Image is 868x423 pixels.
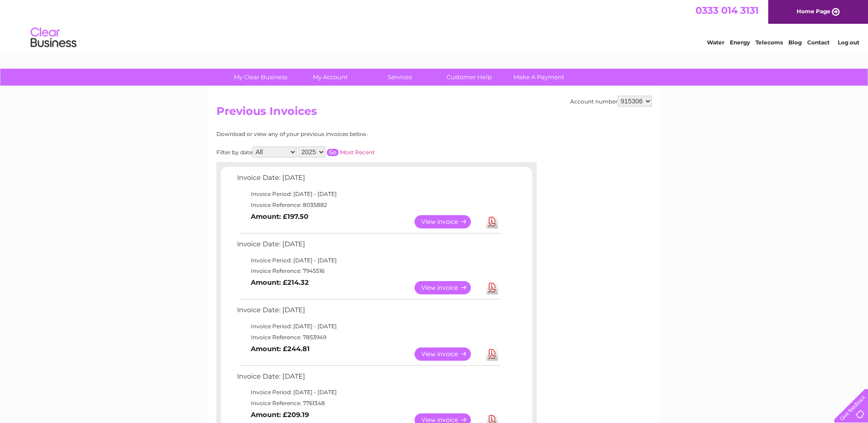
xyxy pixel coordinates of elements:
[251,278,309,287] b: Amount: £214.32
[415,347,482,361] a: View
[570,96,652,107] div: Account number
[251,212,308,221] b: Amount: £197.50
[730,39,750,46] a: Energy
[235,266,502,277] td: Invoice Reference: 7945516
[251,345,310,353] b: Amount: £244.81
[431,69,507,86] a: Customer Help
[235,238,502,255] td: Invoice Date: [DATE]
[340,149,375,156] a: Most Recent
[251,411,309,419] b: Amount: £209.19
[235,255,502,266] td: Invoice Period: [DATE] - [DATE]
[223,69,298,86] a: My Clear Business
[486,215,498,228] a: Download
[695,5,759,16] a: 0333 014 3131
[216,146,457,157] div: Filter by date
[235,387,502,398] td: Invoice Period: [DATE] - [DATE]
[235,189,502,200] td: Invoice Period: [DATE] - [DATE]
[788,39,802,46] a: Blog
[292,69,368,86] a: My Account
[235,332,502,343] td: Invoice Reference: 7853949
[235,172,502,189] td: Invoice Date: [DATE]
[501,69,577,86] a: Make A Payment
[235,370,502,387] td: Invoice Date: [DATE]
[486,347,498,361] a: Download
[235,304,502,321] td: Invoice Date: [DATE]
[755,39,783,46] a: Telecoms
[218,5,651,44] div: Clear Business is a trading name of Verastar Limited (registered in [GEOGRAPHIC_DATA] No. 3667643...
[216,131,457,137] div: Download or view any of your previous invoices below.
[486,281,498,294] a: Download
[415,281,482,294] a: View
[807,39,830,46] a: Contact
[415,215,482,228] a: View
[235,200,502,211] td: Invoice Reference: 8035882
[235,321,502,332] td: Invoice Period: [DATE] - [DATE]
[235,398,502,409] td: Invoice Reference: 7761348
[30,24,77,52] img: logo.png
[838,39,859,46] a: Log out
[216,105,652,122] h2: Previous Invoices
[362,69,437,86] a: Services
[707,39,724,46] a: Water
